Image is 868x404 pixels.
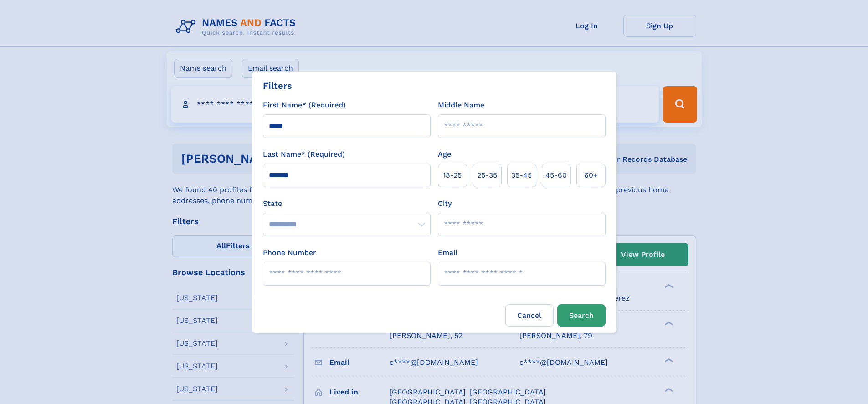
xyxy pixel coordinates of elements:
[584,170,598,181] span: 60+
[505,304,554,327] label: Cancel
[438,198,452,209] label: City
[545,170,567,181] span: 45‑60
[263,149,345,160] label: Last Name* (Required)
[438,247,457,258] label: Email
[477,170,497,181] span: 25‑35
[443,170,462,181] span: 18‑25
[263,198,431,209] label: State
[438,149,451,160] label: Age
[263,100,346,111] label: First Name* (Required)
[511,170,532,181] span: 35‑45
[438,100,484,111] label: Middle Name
[557,304,606,327] button: Search
[263,79,292,92] div: Filters
[263,247,316,258] label: Phone Number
